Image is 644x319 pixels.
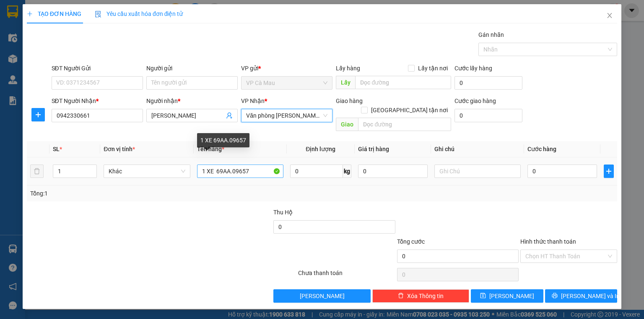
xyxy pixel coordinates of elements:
[358,146,389,152] span: Giá trị hàng
[52,64,143,73] div: SĐT Người Gửi
[604,165,614,178] button: plus
[306,146,335,152] span: Định lượng
[336,65,360,72] span: Lấy hàng
[226,112,233,119] span: user-add
[95,11,101,18] img: icon
[598,4,621,28] button: Close
[48,31,55,37] span: phone
[336,118,358,131] span: Giao
[32,111,44,118] span: plus
[109,165,185,178] span: Khác
[31,108,45,121] button: plus
[489,291,534,301] span: [PERSON_NAME]
[4,18,160,29] li: 85 [PERSON_NAME]
[27,10,81,17] span: TẠO ĐƠN HÀNG
[52,96,143,105] div: SĐT Người Nhận
[4,29,160,39] li: 02839.63.63.63
[246,77,327,89] span: VP Cà Mau
[520,238,576,245] label: Hình thức thanh toán
[197,133,249,147] div: 1 XE 69AA.09657
[604,168,613,175] span: plus
[431,141,524,157] th: Ghi chú
[27,11,33,17] span: plus
[241,64,332,73] div: VP gửi
[454,98,496,104] label: Cước giao hàng
[146,64,238,73] div: Người gửi
[273,289,370,303] button: [PERSON_NAME]
[471,289,543,303] button: save[PERSON_NAME]
[297,268,396,283] div: Chưa thanh toán
[4,52,89,66] b: GỬI : VP Cà Mau
[397,238,425,245] span: Tổng cước
[336,98,363,104] span: Giao hàng
[48,5,119,16] b: [PERSON_NAME]
[561,291,620,301] span: [PERSON_NAME] và In
[246,109,327,122] span: Văn phòng Hồ Chí Minh
[454,65,492,72] label: Cước lấy hàng
[343,165,351,178] span: kg
[241,98,265,104] span: VP Nhận
[606,12,613,19] span: close
[398,293,404,299] span: delete
[415,64,451,73] span: Lấy tận nơi
[104,146,135,152] span: Đơn vị tính
[30,189,249,198] div: Tổng: 1
[368,105,451,115] span: [GEOGRAPHIC_DATA] tận nơi
[48,20,55,27] span: environment
[358,165,428,178] input: 0
[480,293,486,299] span: save
[30,165,44,178] button: delete
[336,76,355,89] span: Lấy
[478,31,504,38] label: Gán nhãn
[95,10,183,17] span: Yêu cầu xuất hóa đơn điện tử
[358,118,451,131] input: Dọc đường
[454,76,522,90] input: Cước lấy hàng
[527,146,556,152] span: Cước hàng
[545,289,618,303] button: printer[PERSON_NAME] và In
[146,96,238,105] div: Người nhận
[355,76,451,89] input: Dọc đường
[273,209,293,216] span: Thu Hộ
[434,165,521,178] input: Ghi Chú
[454,109,522,122] input: Cước giao hàng
[372,289,469,303] button: deleteXóa Thông tin
[300,291,345,301] span: [PERSON_NAME]
[552,293,558,299] span: printer
[407,291,444,301] span: Xóa Thông tin
[197,165,283,178] input: VD: Bàn, Ghế
[53,146,60,152] span: SL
